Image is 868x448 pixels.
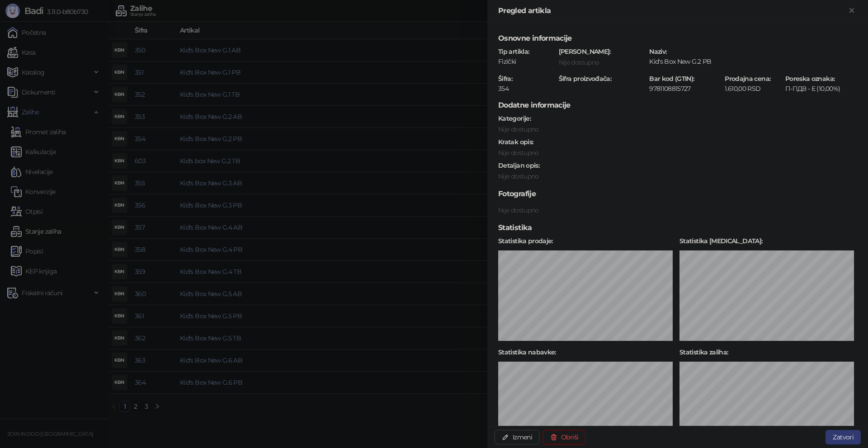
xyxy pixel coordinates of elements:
[725,75,770,83] strong: Prodajna cena :
[648,85,722,93] div: 9781108815727
[495,430,539,444] button: Izmeni
[498,161,539,170] strong: Detaljan opis :
[497,85,556,93] div: 354
[559,47,611,56] strong: [PERSON_NAME] :
[498,5,846,16] div: Pregled artikla
[649,47,666,56] strong: Naziv :
[785,75,835,83] strong: Poreska oznaka :
[498,189,857,199] h5: Fotografije
[498,172,539,180] span: Nije dostupno
[498,125,539,133] span: Nije dostupno
[498,75,512,83] strong: Šifra :
[498,100,857,111] h5: Dodatne informacije
[846,5,857,16] button: Zatvori
[498,348,556,356] strong: Statistika nabavke :
[559,75,612,83] strong: Šifra proizvođača :
[679,237,762,245] strong: Statistika [MEDICAL_DATA] :
[648,57,858,66] div: Kid's Box New G.2 PB
[497,57,556,66] div: Fizički
[724,85,783,93] div: 1.610,00 RSD
[559,58,599,66] span: Nije dostupno
[649,75,694,83] strong: Bar kod (GTIN) :
[498,47,529,56] strong: Tip artikla :
[498,222,857,233] h5: Statistika
[543,430,585,444] button: Obriši
[498,206,539,214] span: Nije dostupno
[826,430,861,444] button: Zatvori
[498,237,553,245] strong: Statistika prodaje :
[498,138,533,146] strong: Kratak opis :
[498,149,539,157] span: Nije dostupno
[498,114,531,123] strong: Kategorije :
[679,348,728,356] strong: Statistika zaliha :
[784,85,843,93] div: П-ПДВ - Е (10,00%)
[498,33,857,44] h5: Osnovne informacije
